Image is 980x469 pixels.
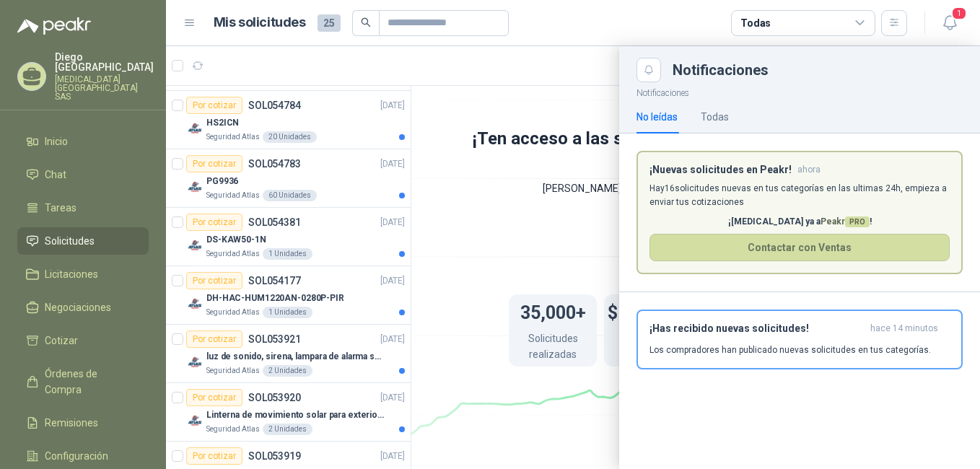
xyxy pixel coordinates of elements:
[45,167,66,183] span: Chat
[17,128,149,155] a: Inicio
[673,63,963,77] div: Notificaciones
[45,415,98,431] span: Remisiones
[17,409,149,437] a: Remisiones
[845,216,870,227] span: PRO
[45,333,78,349] span: Cotizar
[214,12,306,33] h1: Mis solicitudes
[701,109,729,125] div: Todas
[636,310,963,369] button: ¡Has recibido nuevas solicitudes!hace 14 minutos Los compradores han publicado nuevas solicitudes...
[45,448,108,464] span: Configuración
[619,82,980,100] p: Notificaciones
[17,161,149,188] a: Chat
[740,15,771,31] div: Todas
[17,227,149,255] a: Solicitudes
[17,360,149,403] a: Órdenes de Compra
[649,234,950,261] button: Contactar con Ventas
[636,109,678,125] div: No leídas
[17,260,149,288] a: Licitaciones
[649,343,931,356] p: Los compradores han publicado nuevas solicitudes en tus categorías.
[649,323,865,335] h3: ¡Has recibido nuevas solicitudes!
[45,200,76,216] span: Tareas
[45,133,68,149] span: Inicio
[649,182,950,209] p: Hay 16 solicitudes nuevas en tus categorías en las ultimas 24h, empieza a enviar tus cotizaciones
[45,266,98,282] span: Licitaciones
[636,58,661,82] button: Close
[951,6,967,20] span: 1
[361,17,371,27] span: search
[17,294,149,321] a: Negociaciones
[649,215,950,229] p: ¡[MEDICAL_DATA] ya a !
[45,299,111,315] span: Negociaciones
[937,10,963,36] button: 1
[649,164,792,176] h3: ¡Nuevas solicitudes en Peakr!
[821,216,870,227] span: Peakr
[17,17,91,35] img: Logo peakr
[870,323,938,335] span: hace 14 minutos
[45,233,95,249] span: Solicitudes
[55,75,154,101] p: [MEDICAL_DATA] [GEOGRAPHIC_DATA] SAS
[55,52,154,72] p: Diego [GEOGRAPHIC_DATA]
[45,366,135,398] span: Órdenes de Compra
[318,14,341,32] span: 25
[17,327,149,354] a: Cotizar
[797,164,821,176] span: ahora
[17,194,149,222] a: Tareas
